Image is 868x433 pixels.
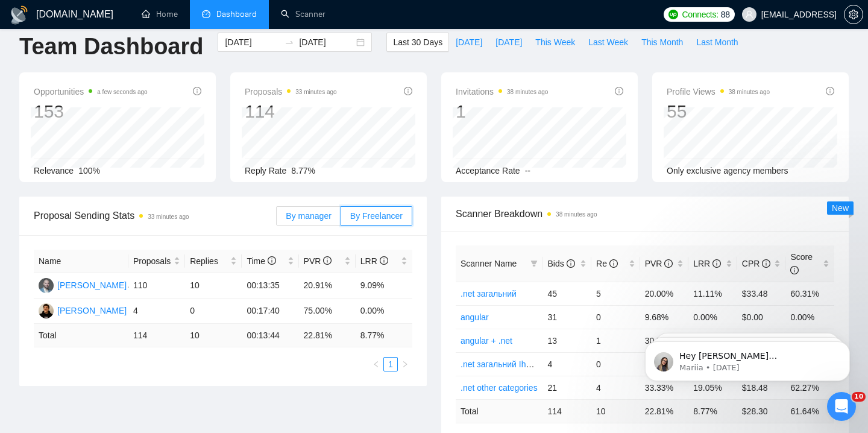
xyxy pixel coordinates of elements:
span: Last Month [696,36,738,49]
span: Invitations [456,84,548,99]
span: Scanner Name [461,259,517,268]
span: Proposals [133,254,171,268]
span: info-circle [567,259,575,268]
th: Name [34,250,128,273]
div: 153 [34,100,148,123]
time: 33 minutes ago [148,213,189,220]
td: 114 [542,399,591,423]
span: [DATE] [456,36,482,49]
span: info-circle [268,256,276,265]
span: -- [525,166,530,175]
a: VK[PERSON_NAME] [39,280,127,289]
span: LRR [693,259,721,268]
td: 61.64 % [785,399,834,423]
span: Replies [190,254,228,268]
img: VK [39,278,54,293]
td: 5 [591,282,640,305]
a: angular [461,312,489,322]
a: 1 [384,358,397,371]
span: right [401,361,409,368]
td: 11.11% [688,282,737,305]
time: a few seconds ago [97,89,147,95]
span: This Month [641,36,683,49]
span: to [285,37,294,47]
td: 4 [591,376,640,399]
span: setting [844,10,863,19]
h1: Team Dashboard [19,33,203,61]
td: 00:13:35 [242,273,298,299]
td: 13 [542,329,591,352]
span: info-circle [609,259,618,268]
span: 10 [852,392,866,402]
td: 10 [185,324,242,347]
iframe: Intercom notifications message [627,316,868,400]
td: 0.00% [688,305,737,329]
span: 8.77% [291,166,315,175]
span: Score [790,252,813,275]
a: searchScanner [281,9,325,19]
div: 114 [245,100,337,123]
td: $ 28.30 [737,399,786,423]
button: [DATE] [489,33,529,52]
button: This Week [529,33,582,52]
a: IM[PERSON_NAME] Mokhnii [39,305,158,315]
div: 55 [667,100,770,123]
td: 60.31% [785,282,834,305]
td: 4 [128,299,185,324]
th: Proposals [128,250,185,273]
span: Dashboard [216,9,257,19]
span: Last 30 Days [393,36,442,49]
td: 0.00% [356,299,412,324]
span: dashboard [202,10,210,18]
span: info-circle [712,259,721,268]
span: LRR [360,256,388,266]
span: Profile Views [667,84,770,99]
span: 88 [721,8,730,21]
td: 0.00% [785,305,834,329]
div: 1 [456,100,548,123]
td: 110 [128,273,185,299]
span: Connects: [682,8,718,21]
td: $33.48 [737,282,786,305]
td: 10 [591,399,640,423]
span: Opportunities [34,84,148,99]
span: info-circle [323,256,332,265]
td: 0 [591,305,640,329]
button: left [369,357,383,371]
span: Scanner Breakdown [456,206,834,221]
button: [DATE] [449,33,489,52]
td: 22.81 % [640,399,689,423]
span: info-circle [826,87,834,95]
img: IM [39,303,54,318]
img: logo [10,5,29,25]
a: setting [844,10,863,19]
span: CPR [742,259,770,268]
button: setting [844,5,863,24]
td: 20.91% [299,273,356,299]
span: left [373,361,380,368]
td: 45 [542,282,591,305]
span: filter [530,260,538,267]
td: 00:17:40 [242,299,298,324]
td: 0 [591,352,640,376]
button: Last 30 Days [386,33,449,52]
span: Relevance [34,166,74,175]
td: 22.81 % [299,324,356,347]
span: info-circle [615,87,623,95]
span: filter [528,254,540,273]
td: 0 [185,299,242,324]
span: Acceptance Rate [456,166,520,175]
time: 33 minutes ago [295,89,336,95]
span: 100% [78,166,100,175]
span: swap-right [285,37,294,47]
span: By manager [286,211,331,221]
td: 21 [542,376,591,399]
th: Replies [185,250,242,273]
a: .net загальний [461,289,517,299]
td: $0.00 [737,305,786,329]
input: End date [299,36,354,49]
td: 8.77 % [688,399,737,423]
td: Total [34,324,128,347]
